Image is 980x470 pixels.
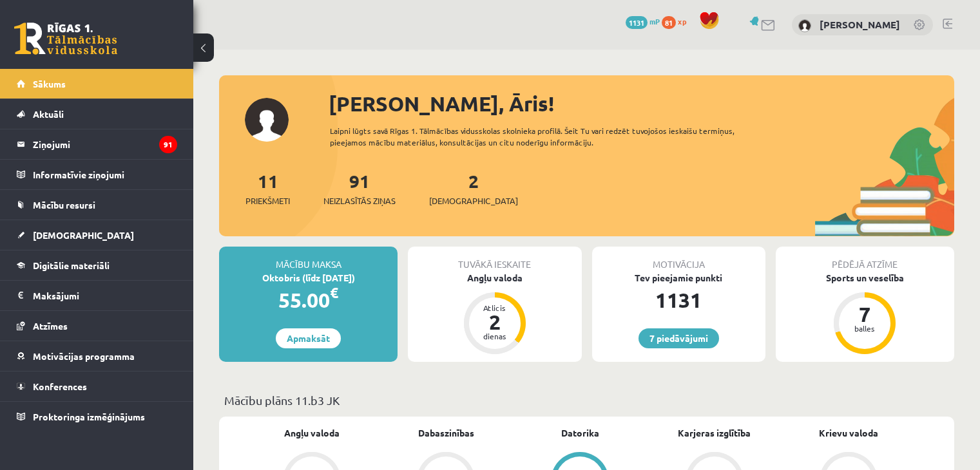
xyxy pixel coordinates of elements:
div: 1131 [592,285,765,315]
div: 55.00 [219,285,398,315]
span: Aktuāli [33,108,64,120]
a: Aktuāli [17,99,177,129]
div: balles [845,324,884,332]
a: Ziņojumi91 [17,129,177,159]
a: 7 piedāvājumi [639,328,719,348]
a: 1131 mP [626,16,660,26]
span: [DEMOGRAPHIC_DATA] [33,229,134,241]
a: Dabaszinības [418,426,474,440]
span: xp [678,16,686,26]
a: Informatīvie ziņojumi [17,160,177,189]
a: Angļu valoda [284,426,340,440]
div: Angļu valoda [408,271,581,285]
a: Konferences [17,371,177,401]
span: mP [649,16,660,26]
span: Motivācijas programma [33,350,135,362]
span: Sākums [33,78,66,89]
a: Motivācijas programma [17,341,177,371]
i: 91 [159,136,177,153]
a: 81 xp [662,16,693,26]
div: Atlicis [476,304,514,312]
span: Priekšmeti [245,194,290,207]
div: Mācību maksa [219,247,398,271]
a: [PERSON_NAME] [820,18,900,31]
span: 81 [662,16,676,29]
a: Mācību resursi [17,190,177,220]
a: Sākums [17,69,177,99]
a: Sports un veselība 7 balles [776,271,954,356]
a: Krievu valoda [819,426,878,440]
div: Tev pieejamie punkti [592,271,765,285]
div: Motivācija [592,247,765,271]
span: Digitālie materiāli [33,259,110,271]
span: Proktoringa izmēģinājums [33,411,145,422]
a: Apmaksāt [276,328,341,348]
span: [DEMOGRAPHIC_DATA] [429,194,518,207]
legend: Ziņojumi [33,129,177,159]
a: 2[DEMOGRAPHIC_DATA] [429,169,518,207]
div: [PERSON_NAME], Āris! [329,88,954,119]
a: [DEMOGRAPHIC_DATA] [17,220,177,250]
a: Maksājumi [17,281,177,310]
a: Atzīmes [17,311,177,341]
a: Rīgas 1. Tālmācības vidusskola [14,23,117,55]
div: dienas [476,332,514,340]
a: Proktoringa izmēģinājums [17,402,177,431]
p: Mācību plāns 11.b3 JK [224,391,949,409]
a: Karjeras izglītība [678,426,751,440]
span: Neizlasītās ziņas [323,194,396,207]
a: 11Priekšmeti [245,169,290,207]
div: Laipni lūgts savā Rīgas 1. Tālmācības vidusskolas skolnieka profilā. Šeit Tu vari redzēt tuvojošo... [330,125,771,148]
a: Datorika [561,426,599,440]
div: 2 [476,312,514,332]
span: Konferences [33,381,87,392]
a: 91Neizlasītās ziņas [323,169,396,207]
legend: Informatīvie ziņojumi [33,160,177,189]
span: Mācību resursi [33,199,95,211]
img: Āris Voronovs [798,19,811,32]
div: Pēdējā atzīme [776,247,954,271]
div: Tuvākā ieskaite [408,247,581,271]
div: Oktobris (līdz [DATE]) [219,271,398,285]
span: Atzīmes [33,320,68,332]
span: 1131 [626,16,648,29]
div: Sports un veselība [776,271,954,285]
a: Digitālie materiāli [17,250,177,280]
legend: Maksājumi [33,281,177,310]
span: € [330,283,338,302]
div: 7 [845,304,884,324]
a: Angļu valoda Atlicis 2 dienas [408,271,581,356]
